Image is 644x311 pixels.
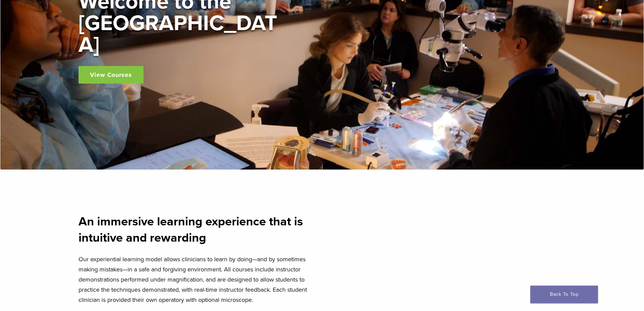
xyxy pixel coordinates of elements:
[79,254,318,305] p: Our experiential learning model allows clinicians to learn by doing—and by sometimes making mista...
[530,286,598,303] a: Back To Top
[79,214,303,245] strong: An immersive learning experience that is intuitive and rewarding
[79,66,143,84] a: View Courses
